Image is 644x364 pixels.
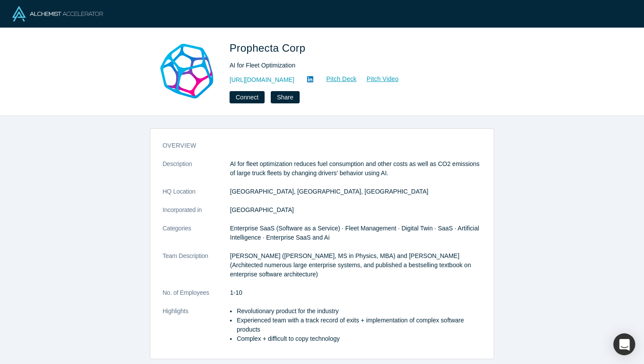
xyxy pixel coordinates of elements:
div: AI for Fleet Optimization [230,61,475,70]
button: Share [271,91,299,103]
li: Experienced team with a track record of exits + implementation of complex software products [237,316,481,334]
dt: Description [163,159,230,187]
dt: Highlights [163,307,230,353]
p: [PERSON_NAME] ([PERSON_NAME], MS in Physics, MBA) and [PERSON_NAME] (Architected numerous large e... [230,251,481,279]
img: Alchemist Logo [12,6,103,21]
h3: overview [163,141,469,150]
dt: HQ Location [163,187,230,205]
dd: 1-10 [230,288,481,297]
p: AI for fleet optimization reduces fuel consumption and other costs as well as CO2 emissions of la... [230,159,481,178]
dd: [GEOGRAPHIC_DATA] [230,205,481,215]
dt: Categories [163,224,230,251]
li: Revolutionary product for the industry [237,307,481,316]
img: Prophecta Corp's Logo [156,40,217,102]
dt: Incorporated in [163,205,230,224]
dt: Team Description [163,251,230,288]
li: Complex + difficult to copy technology [237,334,481,343]
dd: [GEOGRAPHIC_DATA], [GEOGRAPHIC_DATA], [GEOGRAPHIC_DATA] [230,187,481,196]
dt: No. of Employees [163,288,230,307]
button: Connect [230,91,265,103]
span: Enterprise SaaS (Software as a Service) · Fleet Management · Digital Twin · SaaS · Artificial Int... [230,225,479,241]
a: [URL][DOMAIN_NAME] [230,75,294,85]
span: Prophecta Corp [230,42,308,54]
a: Pitch Video [357,74,399,84]
a: Pitch Deck [317,74,357,84]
